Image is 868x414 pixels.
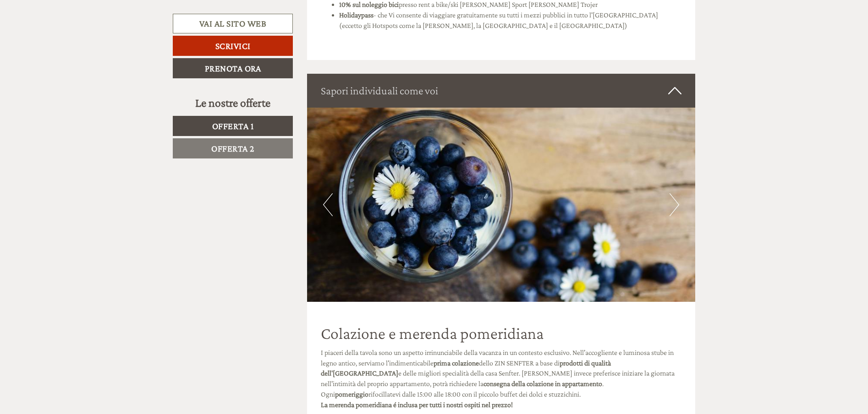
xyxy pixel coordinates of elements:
strong: Holidaypass [339,11,374,19]
strong: consegna della colazione in appartamento [483,380,602,387]
div: Buon giorno, come possiamo aiutarla? [7,25,126,53]
strong: prodotti di qualità dell'[GEOGRAPHIC_DATA] [321,359,611,377]
a: Vai al sito web [173,14,293,33]
strong: prima colazione [434,359,479,367]
strong: La merenda pomeridiana é inclusa per tutti i nostri ospiti nel prezzo! [321,401,513,409]
div: Sapori individuali come voi [307,74,696,108]
strong: 10% sul noleggio bici [339,0,399,8]
span: Offerta 2 [211,143,254,153]
a: Prenota ora [173,58,293,78]
div: Le nostre offerte [173,94,293,111]
div: Zin Senfter Residence [14,27,122,34]
li: - che Vi consente di viaggiare gratuitamente su tutti i mezzi pubblici in tutto l'[GEOGRAPHIC_DAT... [339,10,682,42]
button: Invia [310,237,362,257]
small: 14:48 [14,44,122,51]
a: Scrivici [173,36,293,56]
span: Offerta 1 [212,121,254,131]
strong: pomeriggio [335,390,368,398]
button: Next [670,193,679,216]
button: Previous [323,193,333,216]
div: lunedì [163,7,198,22]
h1: Colazione e merenda pomeridiana [321,325,682,343]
